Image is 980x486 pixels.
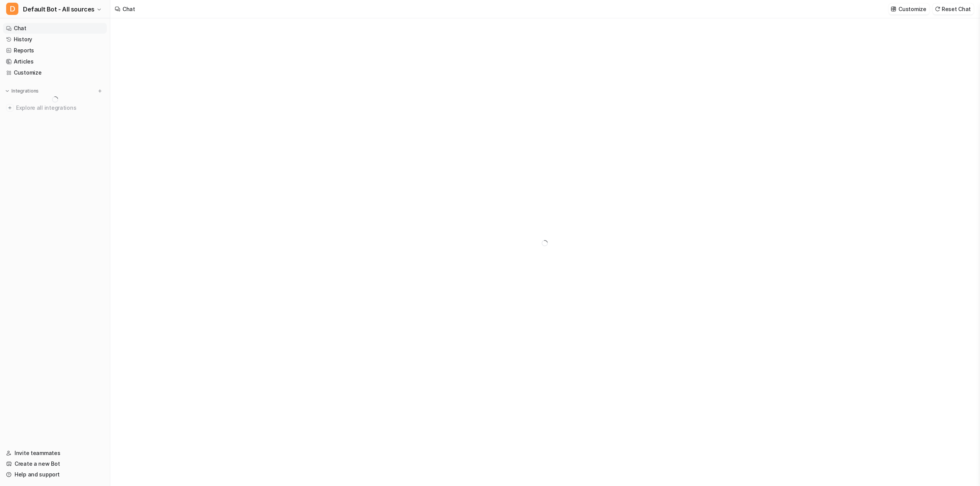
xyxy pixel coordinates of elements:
[3,448,107,458] a: Invite teammates
[3,469,107,480] a: Help and support
[97,88,103,94] img: menu_add.svg
[3,23,107,34] a: Chat
[122,5,135,13] div: Chat
[11,88,39,94] p: Integrations
[3,45,107,56] a: Reports
[3,102,107,113] a: Explore all integrations
[889,3,929,15] button: Customize
[3,34,107,45] a: History
[3,458,107,469] a: Create a new Bot
[3,87,41,95] button: Integrations
[5,88,10,94] img: expand menu
[933,3,974,15] button: Reset Chat
[898,5,926,13] p: Customize
[3,67,107,78] a: Customize
[6,3,18,15] span: D
[23,4,95,15] span: Default Bot - All sources
[16,102,104,114] span: Explore all integrations
[935,6,940,12] img: reset
[3,56,107,67] a: Articles
[6,104,14,112] img: explore all integrations
[891,6,896,12] img: customize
